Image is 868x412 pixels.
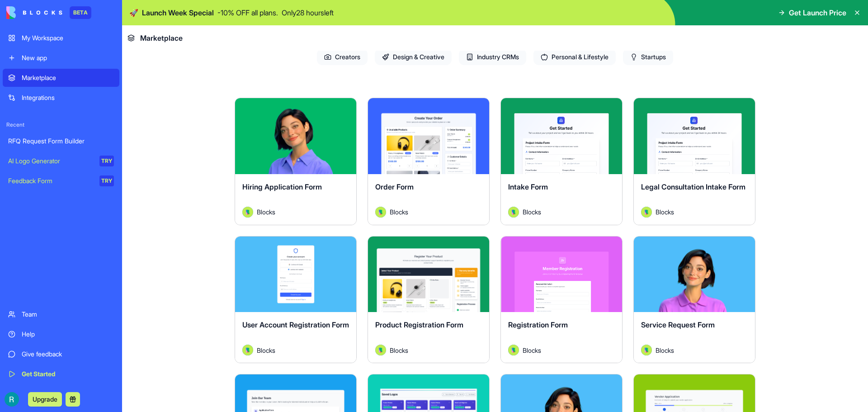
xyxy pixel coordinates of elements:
[22,350,114,359] div: Give feedback
[3,172,119,190] a: Feedback FormTRY
[22,33,114,43] div: My Workspace
[641,207,652,218] img: Avatar
[508,345,519,355] img: Avatar
[3,121,119,128] span: Recent
[6,6,91,19] a: BETA
[3,345,119,363] a: Give feedback
[140,33,183,43] span: Marketplace
[70,6,91,19] div: BETA
[508,320,568,329] span: Registration Form
[533,49,616,65] span: Personal & Lifestyle
[656,207,674,217] span: Blocks
[3,89,119,107] a: Integrations
[375,182,414,191] span: Order Form
[8,156,93,166] div: AI Logo Generator
[3,152,119,170] a: AI Logo GeneratorTRY
[142,7,214,18] span: Launch Week Special
[523,207,541,217] span: Blocks
[623,49,673,65] span: Startups
[3,132,119,150] a: RFQ Request Form Builder
[523,346,541,355] span: Blocks
[242,345,253,355] img: Avatar
[641,182,745,191] span: Legal Consultation Intake Form
[242,320,349,329] span: User Account Registration Form
[375,207,386,218] img: Avatar
[22,310,114,319] div: Team
[22,93,114,102] div: Integrations
[375,49,452,65] span: Design & Creative
[789,7,846,18] span: Get Launch Price
[3,325,119,343] a: Help
[242,182,322,191] span: Hiring Application Form
[22,73,114,82] div: Marketplace
[235,236,357,364] a: User Account Registration FormAvatarBlocks
[508,207,519,218] img: Avatar
[3,69,119,87] a: Marketplace
[28,392,62,407] button: Upgrade
[22,53,114,62] div: New app
[99,156,114,166] div: TRY
[235,98,357,225] a: Hiring Application FormAvatarBlocks
[3,29,119,47] a: My Workspace
[375,320,463,329] span: Product Registration Form
[3,49,119,67] a: New app
[8,176,93,185] div: Feedback Form
[633,98,755,225] a: Legal Consultation Intake FormAvatarBlocks
[641,345,652,355] img: Avatar
[6,6,62,19] img: logo
[257,346,275,355] span: Blocks
[257,207,275,217] span: Blocks
[500,236,623,364] a: Registration FormAvatarBlocks
[317,49,368,65] span: Creators
[282,7,334,18] p: Only 28 hours left
[500,98,623,225] a: Intake FormAvatarBlocks
[633,236,755,364] a: Service Request FormAvatarBlocks
[375,345,386,355] img: Avatar
[8,137,114,146] div: RFQ Request Form Builder
[28,394,62,403] a: Upgrade
[459,49,526,65] span: Industry CRMs
[217,7,278,18] p: - 10 % OFF all plans.
[99,175,114,186] div: TRY
[129,7,138,18] span: 🚀
[22,369,114,379] div: Get Started
[3,305,119,323] a: Team
[390,346,408,355] span: Blocks
[5,392,19,407] img: ACg8ocKcuqxdh3W6QupAKJY1I55UWu9XU3f0e10AZCq_wcMN-RHg_Q=s96-c
[368,98,490,225] a: Order FormAvatarBlocks
[390,207,408,217] span: Blocks
[3,365,119,383] a: Get Started
[242,207,253,218] img: Avatar
[641,320,715,329] span: Service Request Form
[22,330,114,339] div: Help
[656,346,674,355] span: Blocks
[508,182,548,191] span: Intake Form
[368,236,490,364] a: Product Registration FormAvatarBlocks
